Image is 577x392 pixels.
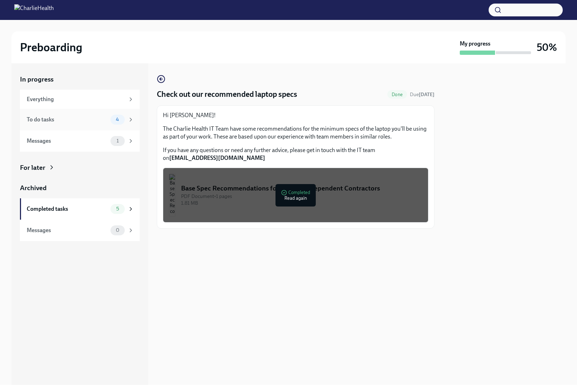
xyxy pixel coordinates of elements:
[27,137,108,145] div: Messages
[20,183,140,193] a: Archived
[387,92,407,97] span: Done
[419,92,434,98] strong: [DATE]
[14,4,54,16] img: CharlieHealth
[27,205,108,213] div: Completed tasks
[20,198,140,220] a: Completed tasks5
[410,92,434,98] span: Due
[27,226,108,234] div: Messages
[20,130,140,152] a: Messages1
[181,200,422,207] div: 1.81 MB
[20,163,45,172] div: For later
[163,168,428,223] button: Base Spec Recommendations for Clinical Independent ContractorsPDF Document•1 pages1.81 MBComplete...
[20,75,140,84] a: In progress
[27,95,125,103] div: Everything
[27,116,108,124] div: To do tasks
[20,163,140,172] a: For later
[20,220,140,241] a: Messages0
[181,193,422,200] div: PDF Document • 1 pages
[112,228,124,233] span: 0
[112,138,123,143] span: 1
[20,90,140,109] a: Everything
[20,109,140,130] a: To do tasks4
[20,40,82,54] h2: Preboarding
[163,125,428,141] p: The Charlie Health IT Team have some recommendations for the minimum specs of the laptop you'll b...
[112,206,123,211] span: 5
[537,41,557,54] h3: 50%
[112,117,123,122] span: 4
[181,184,422,193] div: Base Spec Recommendations for Clinical Independent Contractors
[410,91,434,98] span: September 1st, 2025 09:00
[169,155,265,161] strong: [EMAIL_ADDRESS][DOMAIN_NAME]
[163,111,428,119] p: Hi [PERSON_NAME]!
[157,89,297,100] h4: Check out our recommended laptop specs
[163,146,428,162] p: If you have any questions or need any further advice, please get in touch with the IT team on
[460,40,490,48] strong: My progress
[169,174,175,216] img: Base Spec Recommendations for Clinical Independent Contractors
